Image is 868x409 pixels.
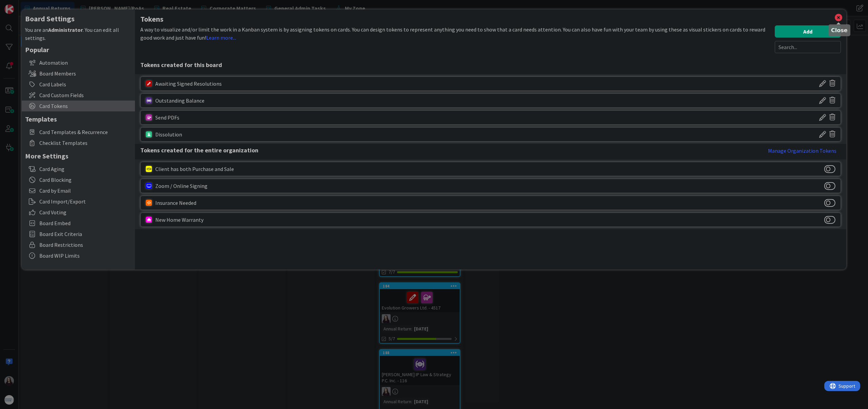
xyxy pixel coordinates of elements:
h5: More Settings [25,152,132,160]
div: You are an . You can edit all settings. [25,26,132,42]
span: Card Templates & Recurrence [39,128,132,136]
div: Outstanding Balance [155,94,204,107]
div: Dissolution [155,128,182,141]
div: Automation [22,57,135,68]
div: Zoom / Online Signing [155,179,208,193]
div: New Home Warranty [155,213,203,227]
div: Send PDFs [155,111,179,124]
div: A way to visualize and/or limit the work in a Kanban system is by assigning tokens on cards. You ... [140,25,771,53]
h4: Board Settings [25,15,132,23]
button: Manage Organization Tokens [764,144,841,157]
span: Board Exit Criteria [39,230,132,238]
span: Card Tokens [39,102,132,110]
span: Tokens created for the entire organization [140,144,764,157]
div: Board Members [22,68,135,79]
span: Card Custom Fields [39,91,132,99]
button: Add [775,25,841,38]
div: Awaiting Signed Resolutions [155,77,222,90]
div: Client has both Purchase and Sale [155,162,234,176]
span: Board Restrictions [39,241,132,249]
div: Card Blocking [22,174,135,185]
div: Card Labels [22,79,135,90]
h1: Tokens [140,15,841,23]
span: Board Embed [39,219,132,227]
span: Checklist Templates [39,139,132,147]
div: Card Aging [22,164,135,174]
input: Search... [775,41,841,53]
h5: Close [831,27,848,34]
div: Insurance Needed [155,196,196,210]
div: Card Import/Export [22,196,135,207]
span: Support [14,1,31,9]
h5: Templates [25,115,132,123]
h5: Popular [25,45,132,54]
a: Learn more... [206,34,236,41]
span: Card by Email [39,187,132,195]
span: Card Voting [39,208,132,216]
div: Board WIP Limits [22,250,135,261]
b: Administrator [48,26,83,33]
span: Tokens created for this board [140,59,841,72]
